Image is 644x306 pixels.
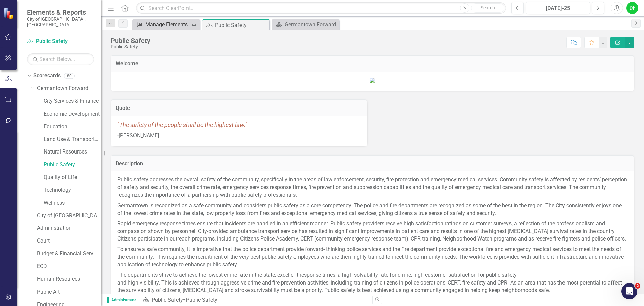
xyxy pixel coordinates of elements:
p: Germantown is recognized as a safe community and considers public safety as a core competency. Th... [117,201,627,219]
p: The departments strive to achieve the lowest crime rate in the state, excellent response times, a... [117,270,627,295]
a: Budget & Financial Services [37,250,101,258]
iframe: Intercom live chat [621,283,637,299]
input: Search Below... [27,53,94,65]
div: Manage Elements [145,20,190,29]
input: Search ClearPoint... [136,2,506,14]
div: 80 [64,73,75,79]
a: Court [37,237,101,245]
span: 2 [635,283,640,289]
button: [DATE]-25 [526,2,590,14]
a: Technology [44,186,101,194]
a: Germantown Forward [37,85,101,92]
a: Administration [37,224,101,232]
a: Human Resources [37,275,101,283]
a: Natural Resources [44,148,101,156]
span: "The safety of the people shall be the highest law." [117,121,247,128]
span: Administrator [107,297,139,303]
div: Public Safety [111,37,150,44]
h3: Quote [116,105,362,111]
a: Quality of Life [44,174,101,181]
a: Economic Development [44,110,101,118]
a: Scorecards [33,72,61,80]
a: Public Safety [44,161,101,169]
p: -[PERSON_NAME] [117,131,361,140]
a: ECD [37,263,101,270]
div: Public Safety [186,297,217,303]
p: To ensure a safe community, it is imperative that the police department provide forward- thinking... [117,244,627,270]
span: Elements & Reports [27,8,94,16]
a: Public Safety [27,38,94,45]
p: Public safety addresses the overall safety of the community, specifically in the areas of law enf... [117,176,627,201]
div: Public Safety [215,21,268,29]
span: Search [481,5,495,10]
img: ClearPoint Strategy [3,7,15,19]
div: » [142,296,367,304]
img: 198-077_GermantownForward2035_Layout_rev2%20(4)_Page_20.jpg [370,78,375,83]
div: [DATE]-25 [528,4,588,12]
a: Germantown Forward [274,20,337,29]
a: City Services & Finance [44,97,101,105]
a: Manage Elements [134,20,190,29]
a: Education [44,123,101,131]
div: Germantown Forward [285,20,337,29]
small: City of [GEOGRAPHIC_DATA], [GEOGRAPHIC_DATA] [27,16,94,28]
button: Search [471,3,504,13]
a: Wellness [44,199,101,207]
a: Public Art [37,288,101,296]
a: City of [GEOGRAPHIC_DATA] [37,212,101,220]
h3: Description [116,161,629,167]
button: DF [626,2,638,14]
div: Public Safety [111,44,150,49]
p: Rapid emergency response times ensure that incidents are handled in an efficient manner. Public s... [117,219,627,245]
a: Public Safety [152,297,183,303]
a: Land Use & Transportation [44,136,101,143]
h3: Welcome [116,61,629,67]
